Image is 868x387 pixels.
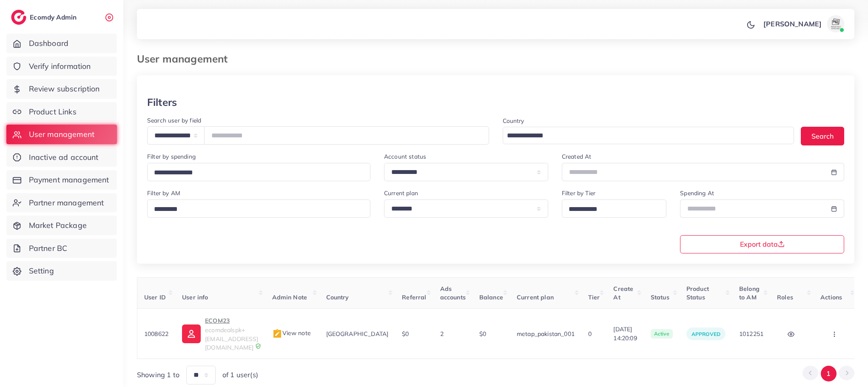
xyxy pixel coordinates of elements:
span: 2 [440,330,444,338]
a: Setting [6,261,117,281]
span: $0 [479,330,486,338]
img: admin_note.cdd0b510.svg [272,329,282,339]
label: Country [503,117,524,125]
span: Tier [588,293,600,301]
span: Create At [613,285,633,301]
span: Inactive ad account [29,152,99,163]
span: User management [29,129,94,140]
p: ECOM23 [205,316,258,326]
span: User ID [144,293,166,301]
a: Product Links [6,102,117,122]
span: Export data [740,241,785,248]
a: Verify information [6,57,117,76]
span: Product Status [686,285,709,301]
span: [GEOGRAPHIC_DATA] [326,330,389,338]
span: Verify information [29,61,91,72]
h3: User management [137,53,234,65]
label: Filter by Tier [562,189,595,197]
span: Referral [402,293,426,301]
label: Search user by field [147,116,201,125]
span: metap_pakistan_001 [517,330,575,338]
img: avatar [827,15,844,32]
span: Roles [777,293,793,301]
span: Status [651,293,669,301]
span: Setting [29,265,54,276]
span: Review subscription [29,83,100,94]
span: approved [692,331,720,337]
button: Search [801,127,844,145]
input: Search for option [504,129,783,142]
span: $0 [402,330,409,338]
a: User management [6,125,117,144]
input: Search for option [151,203,359,216]
h2: Ecomdy Admin [30,13,79,21]
label: Account status [384,152,426,161]
p: [PERSON_NAME] [763,19,822,29]
a: Dashboard [6,34,117,53]
span: Payment management [29,174,109,185]
label: Filter by spending [147,152,196,161]
span: Belong to AM [739,285,760,301]
div: Search for option [562,199,666,218]
input: Search for option [566,203,655,216]
span: active [651,329,673,339]
input: Search for option [151,166,359,179]
label: Created At [562,152,592,161]
span: ecomdealspk+[EMAIL_ADDRESS][DOMAIN_NAME] [205,326,258,351]
div: Search for option [503,127,794,144]
span: Dashboard [29,38,68,49]
span: Showing 1 to [137,370,179,380]
span: Partner management [29,197,104,208]
a: Inactive ad account [6,148,117,167]
a: logoEcomdy Admin [11,10,79,25]
span: Product Links [29,106,77,117]
button: Export data [680,235,844,253]
span: Ads accounts [440,285,466,301]
div: Search for option [147,163,370,181]
span: User info [182,293,208,301]
a: ECOM23ecomdealspk+[EMAIL_ADDRESS][DOMAIN_NAME] [182,316,258,352]
img: logo [11,10,26,25]
a: Review subscription [6,79,117,99]
a: Partner management [6,193,117,213]
label: Current plan [384,189,418,197]
span: 1008622 [144,330,168,338]
span: Market Package [29,220,87,231]
span: Partner BC [29,243,68,254]
span: View note [272,329,311,337]
h3: Filters [147,96,177,108]
label: Filter by AM [147,189,180,197]
span: Current plan [517,293,554,301]
span: Country [326,293,349,301]
label: Spending At [680,189,714,197]
ul: Pagination [803,366,854,381]
a: Payment management [6,170,117,190]
span: Balance [479,293,503,301]
span: 0 [588,330,592,338]
img: 9CAL8B2pu8EFxCJHYAAAAldEVYdGRhdGU6Y3JlYXRlADIwMjItMTItMDlUMDQ6NTg6MzkrMDA6MDBXSlgLAAAAJXRFWHRkYXR... [255,343,261,349]
a: [PERSON_NAME]avatar [759,15,848,32]
span: Admin Note [272,293,307,301]
span: Actions [820,293,842,301]
span: of 1 user(s) [222,370,258,380]
a: Partner BC [6,239,117,258]
span: 1012251 [739,330,763,338]
img: ic-user-info.36bf1079.svg [182,324,201,343]
a: Market Package [6,216,117,235]
button: Go to page 1 [821,366,837,381]
span: [DATE] 14:20:09 [613,325,637,342]
div: Search for option [147,199,370,218]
